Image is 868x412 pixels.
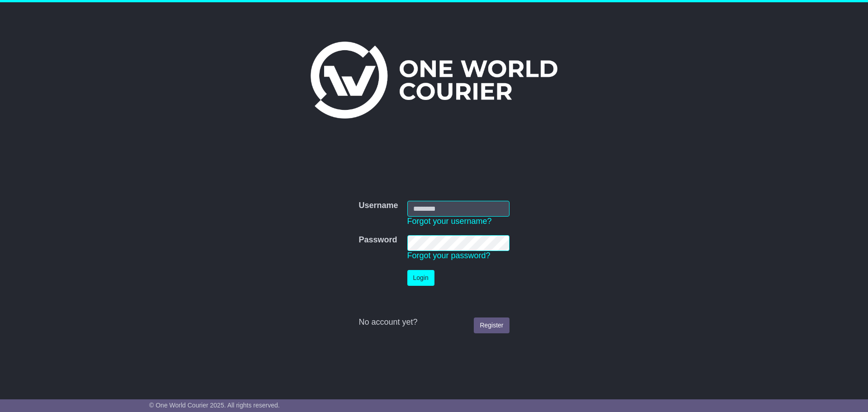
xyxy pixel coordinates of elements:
img: One World [311,42,557,118]
span: © One World Courier 2025. All rights reserved. [149,402,280,409]
label: Password [359,235,397,245]
a: Forgot your password? [407,251,491,260]
div: No account yet? [359,317,509,327]
label: Username [359,201,398,211]
a: Register [474,317,509,333]
a: Forgot your username? [407,217,492,226]
button: Login [407,270,434,286]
